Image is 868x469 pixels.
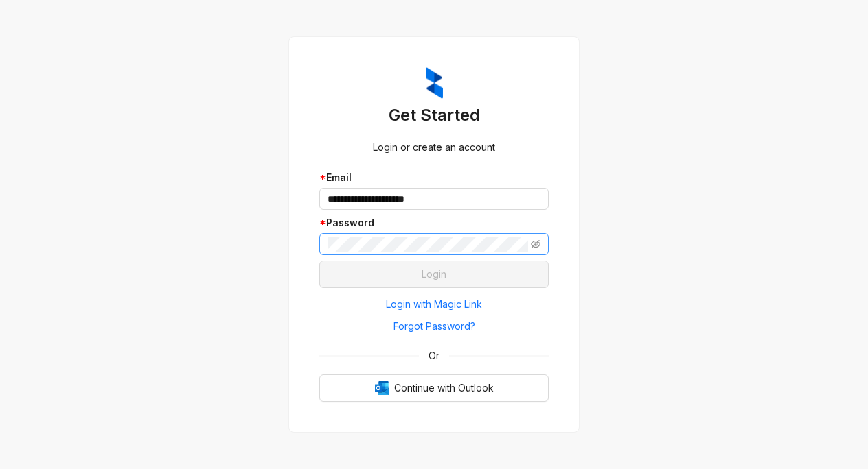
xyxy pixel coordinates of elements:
[386,297,482,312] span: Login with Magic Link
[319,104,549,126] h3: Get Started
[375,381,389,395] img: Outlook
[394,381,494,396] span: Continue with Outlook
[319,374,549,402] button: OutlookContinue with Outlook
[319,215,549,230] div: Password
[319,315,549,337] button: Forgot Password?
[319,170,549,185] div: Email
[319,293,549,315] button: Login with Magic Link
[393,319,475,334] span: Forgot Password?
[319,140,549,155] div: Login or create an account
[319,261,549,288] button: Login
[419,348,449,363] span: Or
[531,239,540,249] span: eye-invisible
[426,67,443,99] img: ZumaIcon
